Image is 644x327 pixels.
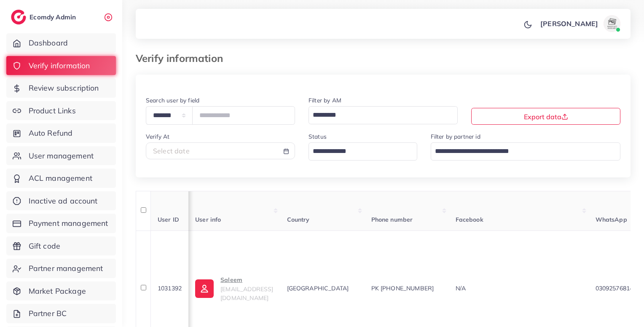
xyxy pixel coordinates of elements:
[29,286,86,297] span: Market Package
[432,144,610,158] input: Search for option
[6,33,116,53] a: Dashboard
[287,284,349,292] span: [GEOGRAPHIC_DATA]
[29,196,98,206] span: Inactive ad account
[29,263,103,274] span: Partner management
[604,15,620,32] img: avatar
[6,259,116,278] a: Partner management
[309,96,341,105] label: Filter by AM
[596,216,627,223] span: WhatsApp
[309,132,327,141] label: Status
[431,142,621,161] div: Search for option
[29,218,108,229] span: Payment management
[6,236,116,256] a: Gift code
[195,279,214,298] img: ic-user-info.36bf1079.svg
[6,169,116,188] a: ACL management
[146,132,169,141] label: Verify At
[471,108,620,125] button: Export data
[153,147,190,155] span: Select date
[220,275,273,285] p: Saleem
[29,128,73,139] span: Auto Refund
[29,241,60,252] span: Gift code
[29,105,76,116] span: Product Links
[29,150,94,161] span: User management
[195,275,273,302] a: Saleem[EMAIL_ADDRESS][DOMAIN_NAME]
[30,13,78,21] h2: Ecomdy Admin
[6,304,116,323] a: Partner BC
[146,96,199,105] label: Search user by field
[6,146,116,166] a: User management
[29,38,68,48] span: Dashboard
[6,191,116,211] a: Inactive ad account
[158,216,179,223] span: User ID
[309,142,417,161] div: Search for option
[158,284,182,292] span: 1031392
[371,284,434,292] span: PK [PHONE_NUMBER]
[6,123,116,143] a: Auto Refund
[11,10,78,24] a: logoEcomdy Admin
[6,78,116,98] a: Review subscription
[29,308,67,319] span: Partner BC
[6,101,116,121] a: Product Links
[536,15,624,32] a: [PERSON_NAME]avatar
[220,285,273,301] span: [EMAIL_ADDRESS][DOMAIN_NAME]
[29,83,99,94] span: Review subscription
[540,19,598,29] p: [PERSON_NAME]
[6,56,116,75] a: Verify information
[524,113,568,121] span: Export data
[6,214,116,233] a: Payment management
[456,284,466,292] span: N/A
[29,173,92,184] span: ACL management
[309,106,458,124] div: Search for option
[6,281,116,301] a: Market Package
[456,216,483,223] span: Facebook
[431,132,480,141] label: Filter by partner id
[287,216,310,223] span: Country
[596,284,633,292] span: 03092576814
[29,60,90,71] span: Verify information
[371,216,413,223] span: Phone number
[136,52,230,64] h3: Verify information
[195,216,221,223] span: User info
[11,10,26,24] img: logo
[310,144,406,158] input: Search for option
[310,108,447,122] input: Search for option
